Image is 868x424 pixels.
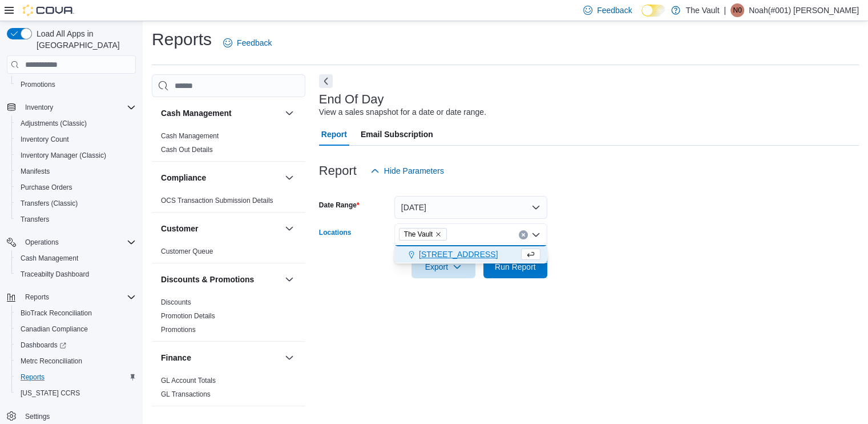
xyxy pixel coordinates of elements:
span: GL Account Totals [161,376,216,385]
span: Report [321,123,347,146]
span: Customer Queue [161,247,213,256]
button: BioTrack Reconciliation [11,305,140,321]
span: Reports [21,290,136,304]
button: Close list of options [531,230,540,239]
span: Dashboards [21,341,66,350]
button: Reports [21,290,54,304]
span: Operations [21,235,136,249]
button: [STREET_ADDRESS] [394,246,547,263]
button: Reports [11,369,140,385]
button: Operations [21,235,63,249]
button: Transfers [11,211,140,227]
button: Inventory [2,99,140,115]
span: Canadian Compliance [16,322,136,336]
a: Traceabilty Dashboard [16,267,94,281]
a: OCS Transaction Submission Details [161,197,273,205]
label: Date Range [319,201,360,210]
button: Inventory [21,101,58,114]
div: Noah(#001) Trodick [730,3,744,17]
span: N0 [733,3,741,17]
a: Promotions [16,78,60,91]
span: BioTrack Reconciliation [16,306,136,320]
button: Customer [282,222,296,235]
button: Remove The Vault from selection in this group [435,231,442,238]
button: Cash Management [161,107,280,119]
span: Dashboards [16,338,136,352]
span: Cash Management [161,131,219,141]
a: Cash Out Details [161,146,213,154]
span: Manifests [16,165,136,178]
span: Adjustments (Classic) [16,117,136,130]
a: BioTrack Reconciliation [16,306,96,320]
a: Purchase Orders [16,181,77,194]
h3: Discounts & Promotions [161,274,254,285]
button: Canadian Compliance [11,321,140,337]
button: Inventory Count [11,131,140,147]
button: Reports [2,289,140,305]
button: Traceabilty Dashboard [11,266,140,282]
span: GL Transactions [161,390,211,399]
span: Settings [21,409,136,423]
button: Operations [2,234,140,250]
button: [DATE] [394,196,547,219]
span: Promotion Details [161,311,215,321]
span: Inventory Count [16,133,136,146]
button: Run Report [483,255,547,278]
div: Discounts & Promotions [152,295,305,341]
a: Inventory Count [16,133,74,146]
a: Discounts [161,298,191,306]
span: Reports [21,373,45,382]
span: Transfers (Classic) [16,197,136,210]
a: GL Transactions [161,390,211,398]
a: Feedback [219,31,276,54]
span: OCS Transaction Submission Details [161,196,273,205]
div: Customer [152,245,305,263]
a: Transfers (Classic) [16,197,82,210]
input: Dark Mode [641,5,665,17]
a: Adjustments (Classic) [16,117,91,130]
span: Purchase Orders [21,183,72,192]
a: Manifests [16,165,54,178]
span: Washington CCRS [16,386,136,400]
a: Promotions [161,326,196,334]
span: Feedback [237,37,272,49]
span: Cash Management [16,251,136,265]
button: Metrc Reconciliation [11,353,140,369]
h3: Cash Management [161,107,232,119]
a: Metrc Reconciliation [16,354,87,368]
a: Inventory Manager (Classic) [16,149,111,162]
a: Dashboards [11,337,140,353]
button: Hide Parameters [366,159,449,182]
button: Customer [161,223,280,234]
span: Email Subscription [361,123,433,146]
h3: End Of Day [319,93,384,106]
span: Reports [25,293,49,302]
span: Adjustments (Classic) [21,119,87,128]
span: BioTrack Reconciliation [21,309,92,318]
span: Reports [16,370,136,384]
span: Promotions [16,78,136,91]
span: Run Report [495,261,536,273]
span: The Vault [399,228,447,241]
div: View a sales snapshot for a date or date range. [319,106,486,118]
div: Choose from the following options [394,246,547,263]
button: Clear input [519,230,528,239]
a: Promotion Details [161,312,215,320]
span: Transfers [21,215,49,224]
span: Settings [25,412,50,421]
a: Reports [16,370,49,384]
span: [STREET_ADDRESS] [419,249,498,260]
h3: Report [319,164,357,178]
a: Cash Management [16,251,83,265]
button: Inventory Manager (Classic) [11,147,140,163]
span: Traceabilty Dashboard [16,267,136,281]
button: Next [319,74,333,88]
a: Transfers [16,213,54,226]
img: Cova [23,5,74,16]
span: Load All Apps in [GEOGRAPHIC_DATA] [32,28,136,51]
p: Noah(#001) [PERSON_NAME] [749,3,859,17]
span: Promotions [21,80,55,89]
h3: Finance [161,352,191,363]
label: Locations [319,228,352,237]
a: Canadian Compliance [16,322,92,336]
